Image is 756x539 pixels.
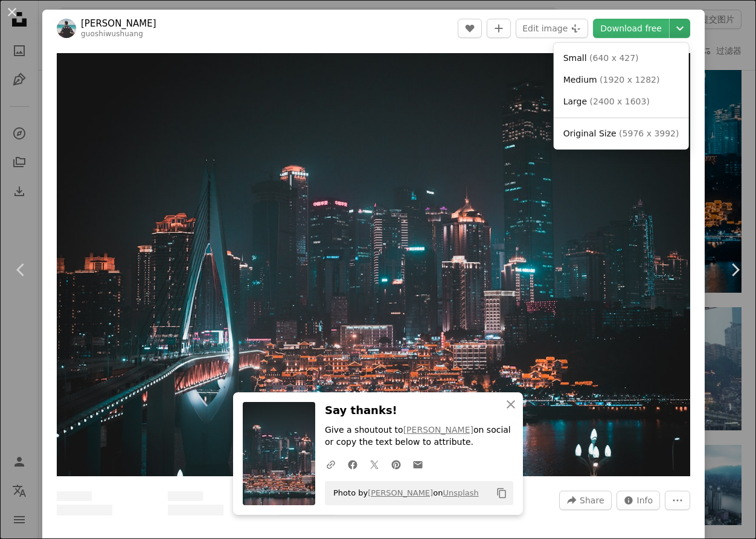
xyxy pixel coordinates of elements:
[554,43,689,150] div: Choose download size
[670,19,690,38] button: Choose download size
[600,75,659,85] span: ( 1920 x 1282 )
[589,53,639,63] span: ( 640 x 427 )
[563,97,587,106] span: Large
[590,97,650,106] span: ( 2400 x 1603 )
[563,75,597,85] span: Medium
[563,129,617,138] span: Original Size
[563,53,587,63] span: Small
[619,129,679,138] span: ( 5976 x 3992 )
